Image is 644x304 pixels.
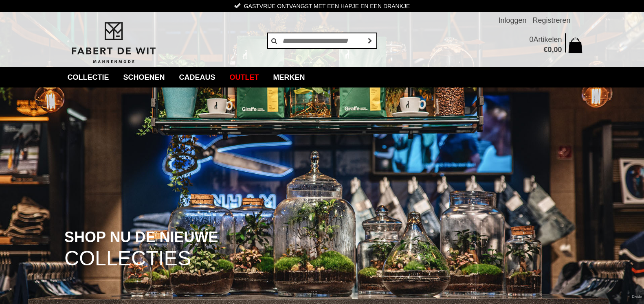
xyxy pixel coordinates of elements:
span: COLLECTIES [64,248,191,269]
span: Artikelen [533,35,562,44]
a: Outlet [224,67,265,87]
a: Cadeaus [173,67,222,87]
a: collectie [62,67,115,87]
a: Registreren [532,12,570,28]
a: Divide [632,292,642,302]
span: 0 [529,35,533,44]
span: , [552,46,554,54]
img: Fabert de Wit [68,21,159,65]
a: Schoenen [117,67,171,87]
span: SHOP NU DE NIEUWE [64,230,218,245]
a: Merken [267,67,311,87]
span: 0 [547,46,552,54]
span: 00 [554,46,562,54]
span: € [543,46,547,54]
a: Inloggen [498,12,526,28]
